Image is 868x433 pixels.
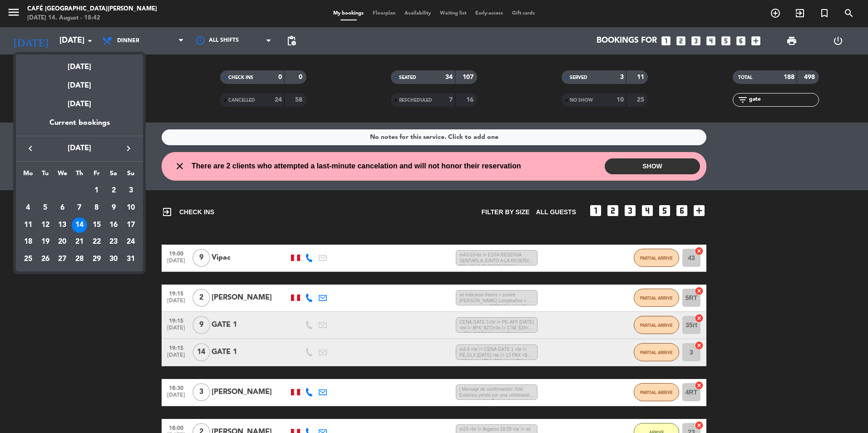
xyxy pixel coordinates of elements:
[39,143,120,154] span: [DATE]
[106,234,121,250] div: 23
[105,182,123,199] td: August 2, 2025
[54,168,71,182] th: Wednesday
[16,73,143,92] div: [DATE]
[54,251,71,268] td: August 27, 2025
[105,216,123,234] td: August 16, 2025
[38,251,53,267] div: 26
[105,251,123,268] td: August 30, 2025
[72,217,87,233] div: 14
[123,234,138,250] div: 24
[20,182,88,199] td: AUG
[122,216,139,234] td: August 17, 2025
[89,234,104,250] div: 22
[37,233,54,251] td: August 19, 2025
[123,251,138,267] div: 31
[54,234,70,250] div: 20
[88,233,105,251] td: August 22, 2025
[89,217,104,233] div: 15
[22,143,39,154] button: keyboard_arrow_left
[88,199,105,216] td: August 8, 2025
[71,251,88,268] td: August 28, 2025
[20,199,37,216] td: August 4, 2025
[122,199,139,216] td: August 10, 2025
[122,182,139,199] td: August 3, 2025
[105,199,123,216] td: August 9, 2025
[38,234,53,250] div: 19
[88,168,105,182] th: Friday
[123,183,138,198] div: 3
[20,234,36,250] div: 18
[16,117,143,136] div: Current bookings
[88,216,105,234] td: August 15, 2025
[106,200,121,216] div: 9
[38,200,53,216] div: 5
[25,143,36,154] i: keyboard_arrow_left
[106,183,121,198] div: 2
[106,251,121,267] div: 30
[89,183,104,198] div: 1
[72,200,87,216] div: 7
[89,200,104,216] div: 8
[72,234,87,250] div: 21
[54,216,71,234] td: August 13, 2025
[88,251,105,268] td: August 29, 2025
[37,251,54,268] td: August 26, 2025
[72,251,87,267] div: 28
[105,233,123,251] td: August 23, 2025
[38,217,53,233] div: 12
[20,251,36,267] div: 25
[71,168,88,182] th: Thursday
[122,233,139,251] td: August 24, 2025
[123,217,138,233] div: 17
[122,168,139,182] th: Sunday
[89,251,104,267] div: 29
[20,217,36,233] div: 11
[54,200,70,216] div: 6
[71,199,88,216] td: August 7, 2025
[37,216,54,234] td: August 12, 2025
[54,251,70,267] div: 27
[88,182,105,199] td: August 1, 2025
[16,54,143,73] div: [DATE]
[106,217,121,233] div: 16
[71,233,88,251] td: August 21, 2025
[20,233,37,251] td: August 18, 2025
[20,168,37,182] th: Monday
[20,251,37,268] td: August 25, 2025
[16,92,143,117] div: [DATE]
[20,200,36,216] div: 4
[20,216,37,234] td: August 11, 2025
[54,233,71,251] td: August 20, 2025
[54,199,71,216] td: August 6, 2025
[37,199,54,216] td: August 5, 2025
[123,143,134,154] i: keyboard_arrow_right
[71,216,88,234] td: August 14, 2025
[54,217,70,233] div: 13
[37,168,54,182] th: Tuesday
[123,200,138,216] div: 10
[105,168,123,182] th: Saturday
[122,251,139,268] td: August 31, 2025
[120,143,137,154] button: keyboard_arrow_right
